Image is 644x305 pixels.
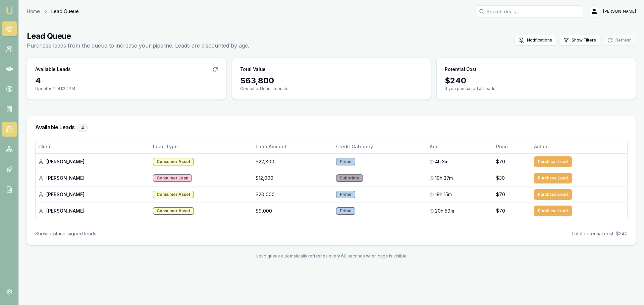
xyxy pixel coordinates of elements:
th: Action [531,140,627,153]
button: Notifications [515,35,556,46]
div: Prime [336,207,355,215]
a: Home [27,8,40,15]
td: $20,000 [253,186,333,203]
span: $70 [496,158,505,165]
button: Purchase Lead [534,173,572,183]
button: Purchase Lead [534,206,572,216]
div: [PERSON_NAME] [38,175,148,181]
div: [PERSON_NAME] [38,158,148,165]
div: Showing 4 unassigned lead s [35,230,96,237]
h3: Available Leads [35,124,628,132]
th: Age [427,140,493,153]
th: Credit Category [333,140,427,153]
div: 4 [77,124,88,132]
td: $12,000 [253,170,333,186]
span: 20h 59m [435,208,454,214]
span: 19h 15m [435,191,452,198]
div: Prime [336,191,355,198]
div: $ 63,800 [240,75,423,86]
span: 4h 3m [435,158,448,165]
button: Show Filters [559,35,600,46]
div: Consumer Loan [153,174,192,182]
span: Lead Queue [51,8,79,15]
div: Prime [336,158,355,165]
th: Loan Amount [253,140,333,153]
td: $9,000 [253,203,333,219]
h1: Lead Queue [27,31,249,42]
div: [PERSON_NAME] [38,208,148,214]
p: If you purchased all leads [445,86,628,91]
nav: breadcrumb [27,8,79,15]
span: 10h 37m [435,175,453,181]
button: Purchase Lead [534,156,572,167]
span: [PERSON_NAME] [603,9,636,14]
button: Purchase Lead [534,189,572,200]
span: $70 [496,208,505,214]
div: Subprime [336,174,363,182]
div: 4 [35,75,218,86]
p: Updated 12:41:22 PM [35,86,218,91]
div: Lead queue automatically refreshes every 60 seconds when page is visible [27,253,636,259]
th: Client [36,140,150,153]
span: $70 [496,191,505,198]
img: emu-icon-u.png [5,7,13,15]
div: [PERSON_NAME] [38,191,148,198]
input: Search deals [476,5,583,17]
h3: Total Value [240,66,266,73]
p: Purchase leads from the queue to increase your pipeline. Leads are discounted by age. [27,42,249,50]
div: Total potential cost: $240 [571,230,628,237]
span: $30 [496,175,505,181]
div: Consumer Asset [153,207,194,215]
div: $ 240 [445,75,628,86]
th: Lead Type [150,140,253,153]
div: Consumer Asset [153,191,194,198]
h3: Available Leads [35,66,71,73]
th: Price [493,140,531,153]
h3: Potential Cost [445,66,476,73]
div: Consumer Asset [153,158,194,165]
td: $22,800 [253,153,333,170]
p: Combined loan amounts [240,86,423,91]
